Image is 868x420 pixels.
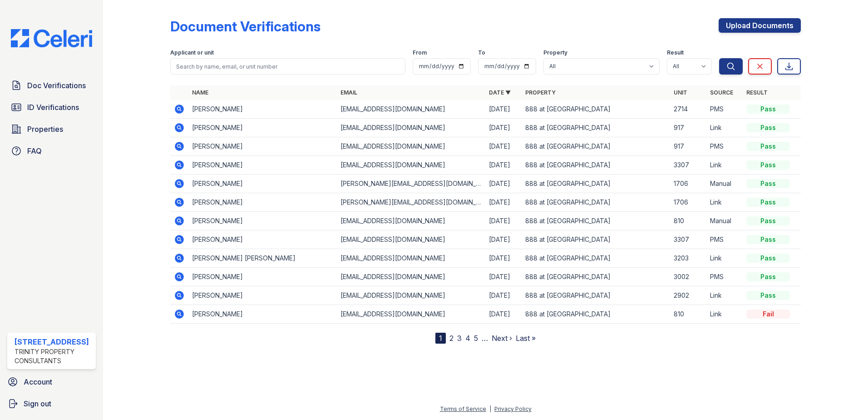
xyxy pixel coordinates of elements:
[492,334,512,343] a: Next ›
[27,102,79,113] span: ID Verifications
[670,249,706,268] td: 3203
[746,105,790,114] div: Pass
[485,193,522,212] td: [DATE]
[7,76,96,95] a: Doc Verifications
[188,230,337,249] td: [PERSON_NAME]
[170,58,405,75] input: Search by name, email, or unit number
[170,49,214,56] label: Applicant or unit
[746,310,790,319] div: Fail
[522,100,670,119] td: 888 at [GEOGRAPHIC_DATA]
[746,142,790,151] div: Pass
[706,249,743,268] td: Link
[188,175,337,193] td: [PERSON_NAME]
[706,137,743,156] td: PMS
[413,49,427,56] label: From
[706,268,743,286] td: PMS
[188,100,337,119] td: [PERSON_NAME]
[522,193,670,212] td: 888 at [GEOGRAPHIC_DATA]
[670,286,706,305] td: 2902
[489,89,511,96] a: Date ▼
[337,175,485,193] td: [PERSON_NAME][EMAIL_ADDRESS][DOMAIN_NAME]
[516,334,536,343] a: Last »
[746,235,790,244] div: Pass
[15,336,92,347] div: [STREET_ADDRESS]
[192,89,208,96] a: Name
[670,119,706,137] td: 917
[337,119,485,137] td: [EMAIL_ADDRESS][DOMAIN_NAME]
[485,305,522,324] td: [DATE]
[746,179,790,188] div: Pass
[746,89,768,96] a: Result
[188,156,337,175] td: [PERSON_NAME]
[478,49,485,56] label: To
[525,89,556,96] a: Property
[485,119,522,137] td: [DATE]
[706,156,743,175] td: Link
[706,175,743,193] td: Manual
[670,175,706,193] td: 1706
[670,268,706,286] td: 3002
[337,137,485,156] td: [EMAIL_ADDRESS][DOMAIN_NAME]
[706,230,743,249] td: PMS
[337,268,485,286] td: [EMAIL_ADDRESS][DOMAIN_NAME]
[522,230,670,249] td: 888 at [GEOGRAPHIC_DATA]
[746,291,790,300] div: Pass
[670,230,706,249] td: 3307
[485,230,522,249] td: [DATE]
[24,376,52,387] span: Account
[522,249,670,268] td: 888 at [GEOGRAPHIC_DATA]
[485,100,522,119] td: [DATE]
[440,405,486,412] a: Terms of Service
[188,268,337,286] td: [PERSON_NAME]
[337,212,485,230] td: [EMAIL_ADDRESS][DOMAIN_NAME]
[719,18,801,33] a: Upload Documents
[485,175,522,193] td: [DATE]
[746,216,790,225] div: Pass
[485,156,522,175] td: [DATE]
[746,254,790,263] div: Pass
[489,405,491,412] div: |
[465,334,470,343] a: 4
[4,373,99,391] a: Account
[337,156,485,175] td: [EMAIL_ADDRESS][DOMAIN_NAME]
[746,123,790,132] div: Pass
[4,395,99,413] a: Sign out
[706,119,743,137] td: Link
[7,142,96,160] a: FAQ
[706,212,743,230] td: Manual
[522,212,670,230] td: 888 at [GEOGRAPHIC_DATA]
[474,334,478,343] a: 5
[337,305,485,324] td: [EMAIL_ADDRESS][DOMAIN_NAME]
[188,286,337,305] td: [PERSON_NAME]
[337,230,485,249] td: [EMAIL_ADDRESS][DOMAIN_NAME]
[485,212,522,230] td: [DATE]
[670,305,706,324] td: 810
[337,249,485,268] td: [EMAIL_ADDRESS][DOMAIN_NAME]
[522,286,670,305] td: 888 at [GEOGRAPHIC_DATA]
[188,119,337,137] td: [PERSON_NAME]
[27,124,63,135] span: Properties
[670,193,706,212] td: 1706
[746,272,790,281] div: Pass
[485,286,522,305] td: [DATE]
[670,156,706,175] td: 3307
[670,212,706,230] td: 810
[485,268,522,286] td: [DATE]
[522,119,670,137] td: 888 at [GEOGRAPHIC_DATA]
[188,137,337,156] td: [PERSON_NAME]
[188,305,337,324] td: [PERSON_NAME]
[7,98,96,116] a: ID Verifications
[670,100,706,119] td: 2714
[710,89,733,96] a: Source
[337,100,485,119] td: [EMAIL_ADDRESS][DOMAIN_NAME]
[522,268,670,286] td: 888 at [GEOGRAPHIC_DATA]
[543,49,567,56] label: Property
[706,286,743,305] td: Link
[746,160,790,170] div: Pass
[457,334,462,343] a: 3
[27,145,42,156] span: FAQ
[706,305,743,324] td: Link
[7,120,96,138] a: Properties
[706,100,743,119] td: PMS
